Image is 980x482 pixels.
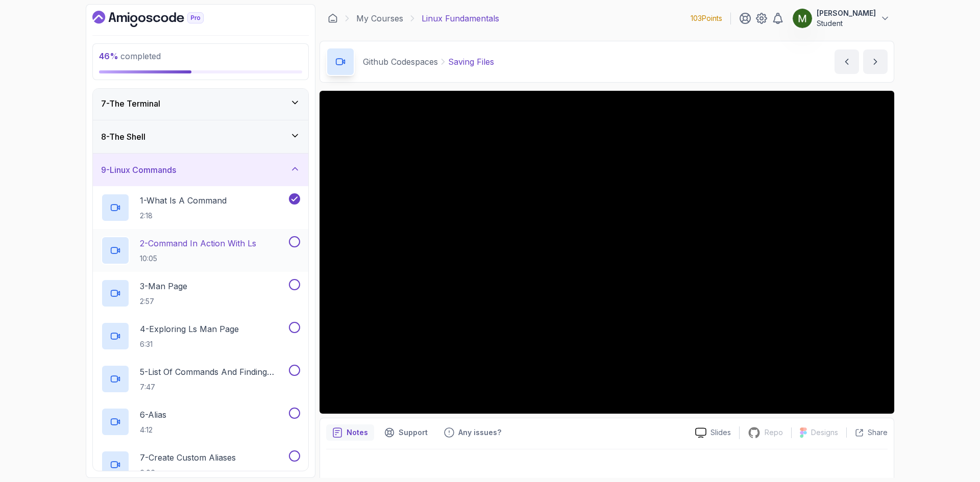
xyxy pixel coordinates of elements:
[92,11,227,27] a: Dashboard
[101,322,300,350] button: 4-Exploring ls Man Page6:31
[448,56,494,68] p: Saving Files
[140,253,256,264] p: 10:05
[710,427,731,438] p: Slides
[140,339,239,349] p: 6:31
[93,87,308,120] button: 7-The Terminal
[99,51,161,61] span: completed
[140,451,236,464] p: 7 - Create Custom Aliases
[793,9,812,28] img: user profile image
[140,366,287,378] p: 5 - List Of Commands And Finding Help
[835,49,859,74] button: previous content
[93,154,308,186] button: 9-Linux Commands
[140,211,227,221] p: 2:18
[691,13,722,23] p: 103 Points
[101,97,160,110] h3: 7 - The Terminal
[378,424,434,441] button: Support button
[438,424,507,441] button: Feedback button
[140,296,187,307] p: 2:57
[93,120,308,153] button: 8-The Shell
[817,8,876,18] p: [PERSON_NAME]
[846,427,888,438] button: Share
[868,427,888,438] p: Share
[326,424,374,441] button: notes button
[347,427,368,438] p: Notes
[140,468,236,478] p: 6:06
[328,13,338,23] a: Dashboard
[363,56,438,68] p: Github Codespaces
[101,131,145,143] h3: 8 - The Shell
[817,18,876,29] p: Student
[140,409,166,421] p: 6 - Alias
[458,427,501,438] p: Any issues?
[863,49,888,74] button: next content
[101,408,300,436] button: 6-Alias4:12
[101,236,300,265] button: 2-Command In Action With ls10:05
[140,280,187,292] p: 3 - Man Page
[101,450,300,479] button: 7-Create Custom Aliases6:06
[765,427,783,438] p: Repo
[101,365,300,393] button: 5-List Of Commands And Finding Help7:47
[140,237,256,249] p: 2 - Command In Action With ls
[811,427,838,438] p: Designs
[140,425,166,435] p: 4:12
[687,427,739,438] a: Slides
[422,12,499,24] p: Linux Fundamentals
[356,12,403,24] a: My Courses
[140,194,227,207] p: 1 - What Is A Command
[99,51,118,61] span: 46 %
[792,8,890,29] button: user profile image[PERSON_NAME]Student
[140,382,287,392] p: 7:47
[320,91,894,414] iframe: 5 - Saving Files
[140,323,239,335] p: 4 - Exploring ls Man Page
[101,279,300,308] button: 3-Man Page2:57
[399,427,428,438] p: Support
[101,164,176,176] h3: 9 - Linux Commands
[101,193,300,222] button: 1-What Is A Command2:18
